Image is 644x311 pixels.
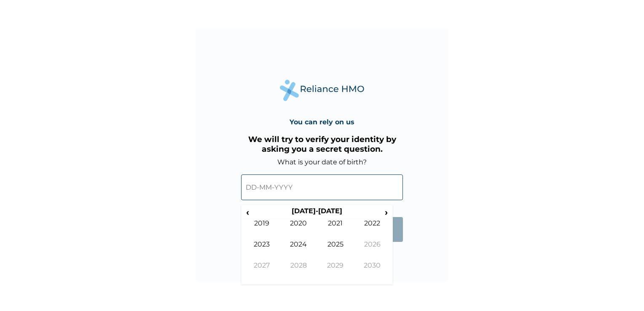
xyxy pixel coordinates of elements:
td: 2020 [280,219,317,240]
td: 2021 [317,219,354,240]
h3: We will try to verify your identity by asking you a secret question. [241,134,403,154]
span: › [382,207,391,217]
td: 2026 [354,240,391,261]
td: 2019 [243,219,280,240]
h4: You can rely on us [290,118,354,126]
th: [DATE]-[DATE] [252,207,381,219]
img: Reliance Health's Logo [280,80,364,101]
input: DD-MM-YYYY [241,174,403,200]
td: 2027 [243,261,280,282]
td: 2028 [280,261,317,282]
td: 2030 [354,261,391,282]
td: 2025 [317,240,354,261]
td: 2022 [354,219,391,240]
td: 2029 [317,261,354,282]
label: What is your date of birth? [277,158,367,166]
span: ‹ [243,207,252,217]
td: 2024 [280,240,317,261]
td: 2023 [243,240,280,261]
